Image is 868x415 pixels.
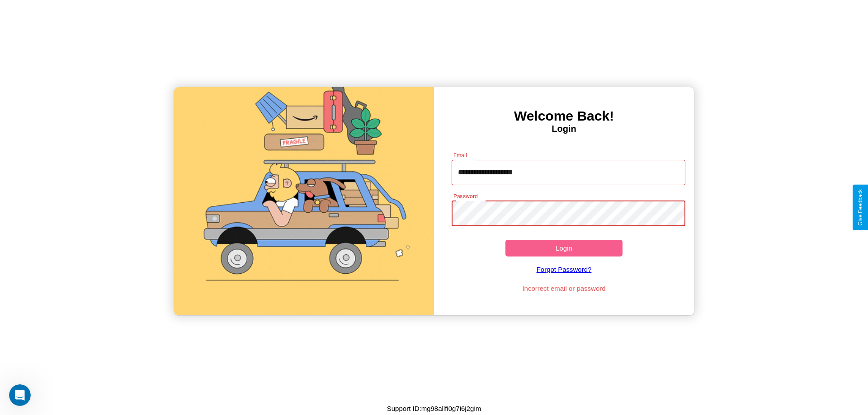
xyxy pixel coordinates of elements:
p: Support ID: mg98allfi0g7i6j2gim [387,402,481,415]
h3: Welcome Back! [434,108,694,124]
p: Incorrect email or password [447,282,681,294]
button: Login [505,240,623,256]
img: gif [174,87,434,315]
div: Give Feedback [857,189,863,226]
h4: Login [434,124,694,134]
label: Email [453,151,467,159]
iframe: Intercom live chat [9,384,31,406]
label: Password [453,192,477,200]
a: Forgot Password? [447,256,681,282]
